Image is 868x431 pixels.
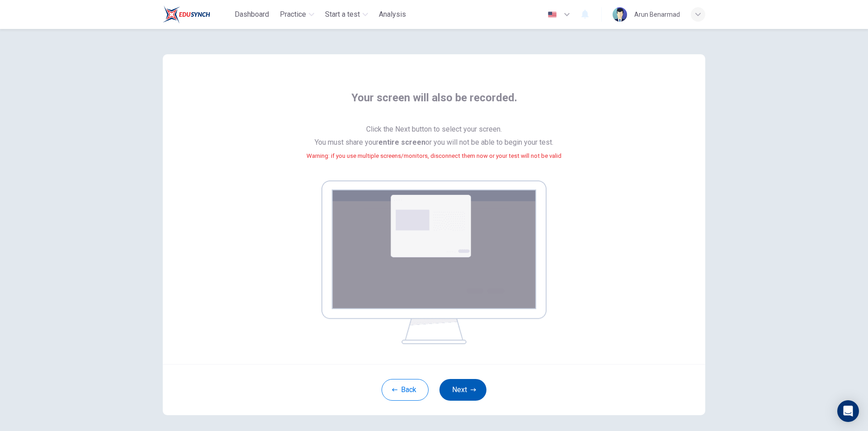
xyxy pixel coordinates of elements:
span: Practice [280,9,306,20]
img: screen share example [321,180,547,344]
button: Analysis [375,6,410,23]
small: Warning: if you use multiple screens/monitors, disconnect them now or your test will not be valid [307,152,561,159]
b: entire screen [378,138,425,147]
span: Start a test [325,9,360,20]
div: Open Intercom Messenger [837,400,859,422]
span: Dashboard [235,9,269,20]
img: Profile picture [613,7,627,22]
button: Practice [276,6,318,23]
a: Train Test logo [163,5,231,24]
button: Next [439,379,486,401]
button: Start a test [321,6,372,23]
span: Click the Next button to select your screen. You must share your or you will not be able to begin... [307,123,561,173]
span: Your screen will also be recorded. [351,90,517,116]
img: Train Test logo [163,5,210,24]
div: Arun Benarmad [634,9,680,20]
button: Back [382,379,429,401]
button: Dashboard [231,6,273,23]
img: en [547,11,558,18]
span: Analysis [379,9,406,20]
